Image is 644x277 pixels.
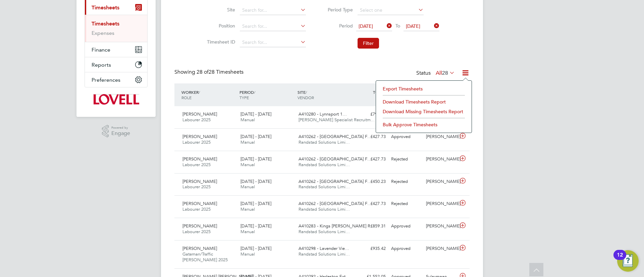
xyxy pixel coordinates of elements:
span: / [254,89,255,95]
div: Showing [174,69,245,76]
button: Reports [85,57,147,72]
label: Period Type [323,7,353,13]
a: Go to home page [85,94,148,105]
div: Rejected [388,176,423,187]
div: £427.73 [354,154,388,165]
span: [PERSON_NAME] [182,156,217,162]
div: SITE [296,86,354,103]
button: Preferences [85,72,147,87]
div: £798.42 [354,109,388,120]
button: Open Resource Center, 12 new notifications [617,250,639,272]
span: Randstad Solutions Limi… [299,139,350,145]
span: [DATE] - [DATE] [240,223,271,229]
span: [PERSON_NAME] Specialist Recruitm… [299,117,375,123]
div: Approved [388,131,423,142]
div: [PERSON_NAME] [423,154,458,165]
span: Finance [92,47,110,53]
span: [PERSON_NAME] [182,179,217,184]
div: Timesheets [85,15,147,42]
span: [DATE] - [DATE] [240,134,271,139]
span: / [199,89,200,95]
div: £935.42 [354,243,388,254]
span: Randstad Solutions Limi… [299,251,350,257]
span: Labourer 2025 [182,117,211,123]
span: Gateman/Traffic [PERSON_NAME] 2025 [182,251,228,263]
span: [DATE] - [DATE] [240,179,271,184]
span: Manual [240,206,255,212]
div: Rejected [388,198,423,209]
span: [PERSON_NAME] [182,246,217,251]
button: Filter [358,38,379,49]
li: Bulk Approve Timesheets [379,120,468,129]
span: Reports [92,62,111,68]
div: Status [416,69,456,78]
span: A410283 - Kings [PERSON_NAME] R… [299,223,375,229]
span: A410262 - [GEOGRAPHIC_DATA] F… [299,156,372,162]
span: [DATE] - [DATE] [240,246,271,251]
span: [DATE] - [DATE] [240,201,271,206]
label: All [436,70,455,76]
div: [PERSON_NAME] [423,198,458,209]
span: Timesheets [92,4,119,11]
div: 12 [617,255,623,264]
span: TOTAL [373,89,385,95]
span: Randstad Solutions Limi… [299,229,350,234]
span: [DATE] - [DATE] [240,156,271,162]
span: TYPE [239,95,249,100]
div: PERIOD [238,86,296,103]
span: Manual [240,184,255,190]
span: Engage [111,131,130,136]
span: Labourer 2025 [182,184,211,190]
span: Manual [240,162,255,167]
div: £427.73 [354,198,388,209]
span: VENDOR [298,95,314,100]
a: Timesheets [92,20,119,27]
label: Timesheet ID [205,39,235,45]
div: £450.23 [354,176,388,187]
div: [PERSON_NAME] [423,131,458,142]
span: Powered by [111,125,130,131]
span: [DATE] [406,23,420,29]
li: Export Timesheets [379,84,468,93]
span: 28 of [197,69,209,75]
div: Approved [388,243,423,254]
input: Search for... [240,22,306,31]
label: Position [205,23,235,29]
input: Search for... [240,6,306,15]
span: Labourer 2025 [182,206,211,212]
span: A410262 - [GEOGRAPHIC_DATA] F… [299,134,372,139]
span: Randstad Solutions Limi… [299,184,350,190]
input: Select one [358,6,424,15]
span: [PERSON_NAME] [182,111,217,117]
div: [PERSON_NAME] [423,243,458,254]
div: WORKER [180,86,238,103]
span: [PERSON_NAME] [182,201,217,206]
div: Approved [388,221,423,232]
span: 28 [442,70,448,76]
label: Period [323,23,353,29]
span: A410298 - Lavender Vie… [299,246,349,251]
span: [DATE] - [DATE] [240,111,271,117]
span: Labourer 2025 [182,229,211,234]
a: Powered byEngage [102,125,130,138]
img: lovell-logo-retina.png [93,94,139,105]
span: To [393,21,402,30]
span: Preferences [92,77,120,83]
span: [PERSON_NAME] [182,223,217,229]
span: [PERSON_NAME] [182,134,217,139]
span: / [306,89,307,95]
span: [DATE] [359,23,373,29]
span: Manual [240,117,255,123]
span: Randstad Solutions Limi… [299,206,350,212]
span: Labourer 2025 [182,162,211,167]
a: Expenses [92,30,114,36]
span: A410280 - Lynnsport 1… [299,111,347,117]
label: Site [205,7,235,13]
div: £427.73 [354,131,388,142]
span: ROLE [181,95,192,100]
span: Labourer 2025 [182,139,211,145]
div: [PERSON_NAME] [423,176,458,187]
div: £859.31 [354,221,388,232]
span: Manual [240,229,255,234]
button: Finance [85,42,147,57]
